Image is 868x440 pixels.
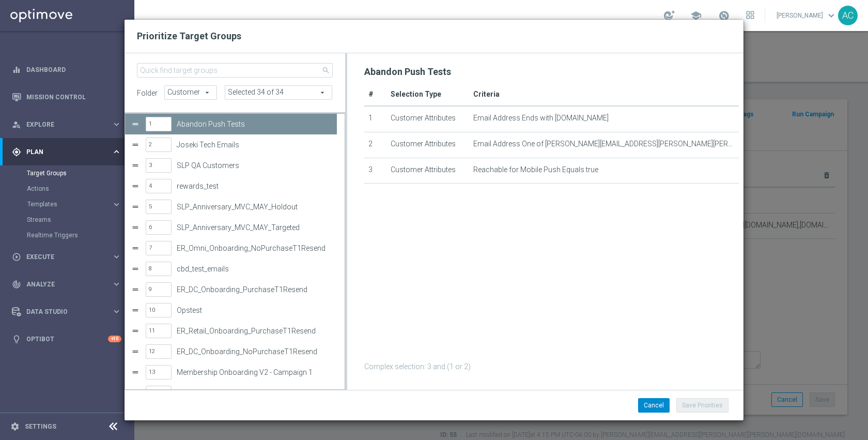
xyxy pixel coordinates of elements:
label: Abandon Push Tests [177,120,328,129]
span: search [322,66,330,74]
span: Criteria [473,90,500,98]
th: # [364,83,387,107]
label: rewards_test [177,182,328,191]
span: Email Address Ends with [DOMAIN_NAME] [473,114,609,123]
div: Press SPACE to select this row. [125,176,337,196]
td: Customer Attributes [386,158,469,184]
div: Press SPACE to select this row. [125,383,337,403]
label: ER_Omni_Onboarding_NoPurchaseT1Resend [177,244,328,253]
button: Cancel [638,398,670,413]
div: Press SPACE to select this row. [125,238,337,259]
label: Membership Onboarding V2 - Campaign 1 [177,368,328,377]
label: Membership Onboarding V2 - Campaign 2 [177,389,328,398]
label: ER_DC_Onboarding_PurchaseT1Resend [177,285,328,294]
label: ER_Retail_Onboarding_PurchaseT1Resend [177,327,328,336]
input: Quick find target groups [137,63,333,78]
div: Press SPACE to select this row. [125,259,337,279]
div: Press SPACE to select this row. [125,341,337,362]
td: 2 [364,132,387,158]
div: Press SPACE to select this row. [125,279,337,300]
label: Joseki Tech Emails [177,141,328,149]
h2: Prioritize Target Groups [137,30,731,42]
div: Press SPACE to select this row. [125,362,337,383]
h2: Abandon Push Tests [364,66,451,78]
span: Complex selection: [364,362,426,371]
div: Press SPACE to select this row. [125,155,337,176]
span: 3 and (1 or 2) [427,362,471,371]
th: Selection Type [386,83,469,107]
label: SLP_Anniversary_MVC_MAY_Targeted [177,223,328,232]
label: cbd_test_emails [177,265,328,274]
label: folder [137,85,157,98]
label: SLP_Anniversary_MVC_MAY_Holdout [177,203,328,211]
div: Press SPACE to select this row. [125,217,337,238]
label: SLP QA Customers [177,161,328,170]
label: Opstest [177,306,328,315]
div: Press SPACE to select this row. [125,134,337,155]
div: Press SPACE to select this row. [125,196,337,217]
td: Customer Attributes [386,106,469,132]
div: Press SPACE to select this row. [125,300,337,321]
td: 3 [364,158,387,184]
span: Deleted Treatments Direct Mail Dotcom Dedicateds Dotcom Onboarding Dotcom Promo and 29 more [225,86,332,99]
div: Press SPACE to deselect this row. [125,114,337,134]
div: Press SPACE to select this row. [125,321,337,341]
label: ER_DC_Onboarding_NoPurchaseT1Resend [177,347,328,356]
span: Email Address One of [PERSON_NAME][EMAIL_ADDRESS][PERSON_NAME][PERSON_NAME][DOMAIN_NAME] [473,140,735,148]
button: Save Priorities [676,398,729,413]
span: Reachable for Mobile Push Equals true [473,165,598,174]
td: Customer Attributes [386,132,469,158]
td: 1 [364,106,387,132]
